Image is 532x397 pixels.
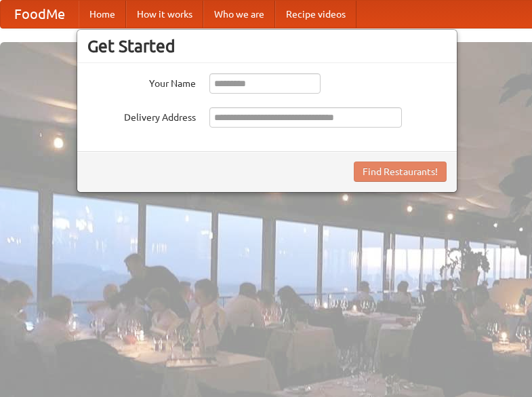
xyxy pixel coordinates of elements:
[87,73,196,90] label: Your Name
[126,1,203,28] a: How it works
[203,1,275,28] a: Who we are
[275,1,356,28] a: Recipe videos
[354,162,447,182] button: Find Restaurants!
[87,107,196,124] label: Delivery Address
[79,1,126,28] a: Home
[1,1,79,28] a: FoodMe
[87,36,447,56] h3: Get Started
